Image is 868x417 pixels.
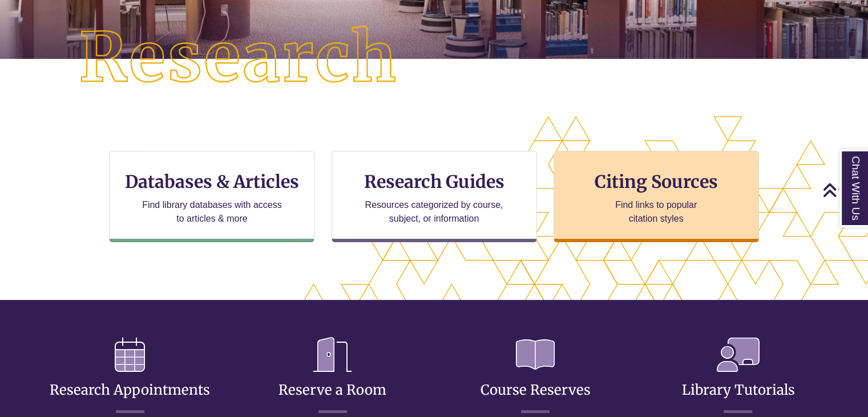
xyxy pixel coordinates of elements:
a: Library Tutorials [681,354,794,399]
h3: Citing Sources [587,171,726,193]
a: Back to Top [822,182,865,198]
p: Find links to popular citation styles [600,198,712,226]
a: Research Appointments [50,354,210,399]
h3: Research Guides [341,171,527,193]
a: Course Reserves [481,354,591,399]
a: Citing Sources Find links to popular citation styles [554,151,759,242]
p: Resources categorized by course, subject, or information [360,198,508,226]
a: Databases & Articles Find library databases with access to articles & more [109,151,314,242]
h3: Databases & Articles [119,171,305,193]
a: Reserve a Room [278,354,386,399]
a: Research Guides Resources categorized by course, subject, or information [332,151,537,242]
p: Find library databases with access to articles & more [138,198,286,226]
